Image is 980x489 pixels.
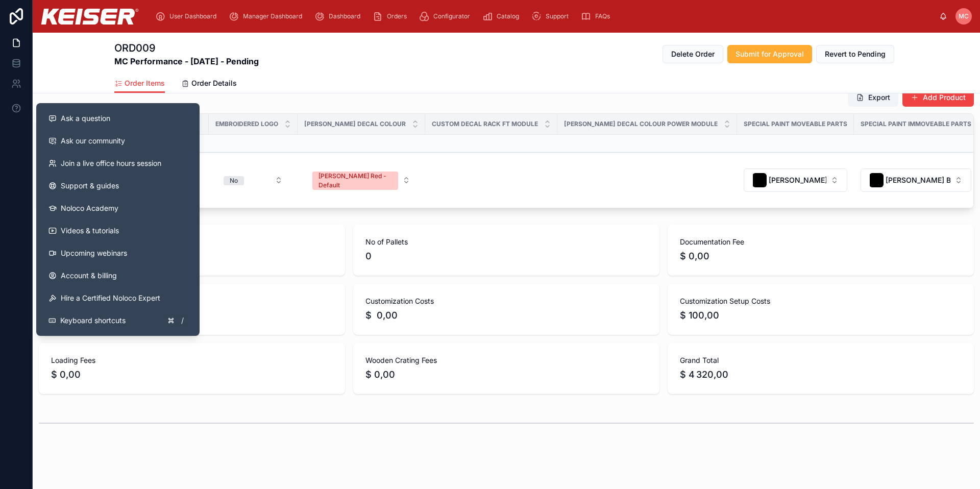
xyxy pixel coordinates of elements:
[416,7,477,26] a: Configurator
[61,226,119,236] span: Videos & tutorials
[114,41,259,55] h1: ORD009
[663,45,723,63] button: Delete Order
[497,12,519,20] span: Catalog
[528,7,576,26] a: Support
[60,315,126,326] span: Keyboard shortcuts
[825,49,886,59] span: Revert to Pending
[671,49,715,59] span: Delete Order
[365,355,647,365] span: Wooden Crating Fees
[114,74,165,93] a: Order Items
[40,309,195,332] button: Keyboard shortcuts/
[432,120,538,128] span: Custom Decal Rack FT Module
[147,5,939,28] div: scrollable content
[365,237,647,247] span: No of Pallets
[680,249,962,263] span: $ 0,00
[40,287,195,309] button: Hire a Certified Noloco Expert
[169,12,216,20] span: User Dashboard
[215,120,278,128] span: Embroidered Logo
[680,296,962,306] span: Customization Setup Costs
[595,12,610,20] span: FAQs
[727,45,812,63] button: Submit for Approval
[680,355,962,365] span: Grand Total
[61,248,127,258] span: Upcoming webinars
[861,168,971,192] button: Select Button
[41,9,139,25] img: App logo
[370,7,414,26] a: Orders
[181,74,237,94] a: Order Details
[40,264,195,287] a: Account & billing
[744,168,847,192] button: Select Button
[61,113,110,124] span: Ask a question
[564,120,718,128] span: [PERSON_NAME] Decal Colour Power Module
[816,45,894,63] button: Revert to Pending
[230,176,238,185] div: No
[736,49,804,59] span: Submit for Approval
[680,308,962,323] span: $ 100,00
[226,7,309,26] a: Manager Dashboard
[365,296,647,306] span: Customization Costs
[365,249,647,263] span: 0
[61,158,161,168] span: Join a live office hours session
[861,120,971,128] span: Special Paint Immoveable Parts
[433,12,470,20] span: Configurator
[243,12,302,20] span: Manager Dashboard
[61,203,118,213] span: Noloco Academy
[61,136,125,146] span: Ask our community
[318,172,392,190] div: [PERSON_NAME] Red - Default
[61,271,117,281] span: Account & billing
[680,368,962,382] span: $ 4 320,00
[329,12,360,20] span: Dashboard
[479,7,526,26] a: Catalog
[40,152,195,175] a: Join a live office hours session
[387,12,407,20] span: Orders
[40,130,195,152] a: Ask our community
[365,368,647,382] span: $ 0,00
[61,181,119,191] span: Support & guides
[304,120,406,128] span: [PERSON_NAME] Decal Colour
[215,171,291,189] button: Select Button
[40,175,195,197] a: Support & guides
[178,316,186,325] span: /
[125,78,165,88] span: Order Items
[51,368,333,382] span: $ 0,00
[304,166,419,194] button: Select Button
[152,7,224,26] a: User Dashboard
[40,107,195,130] button: Ask a question
[191,78,237,88] span: Order Details
[886,175,950,185] span: [PERSON_NAME] Black - Default
[769,175,826,185] span: [PERSON_NAME] Black - Default
[578,7,617,26] a: FAQs
[40,219,195,242] a: Videos & tutorials
[51,355,333,365] span: Loading Fees
[311,7,367,26] a: Dashboard
[40,242,195,264] a: Upcoming webinars
[959,12,969,20] span: MC
[848,88,898,107] button: Export
[114,55,259,67] strong: MC Performance - [DATE] - Pending
[744,120,847,128] span: Special Paint Moveable Parts
[40,197,195,219] a: Noloco Academy
[680,237,962,247] span: Documentation Fee
[365,308,647,323] span: $ 0,00
[546,12,569,20] span: Support
[902,88,974,107] button: Add Product
[61,293,160,303] span: Hire a Certified Noloco Expert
